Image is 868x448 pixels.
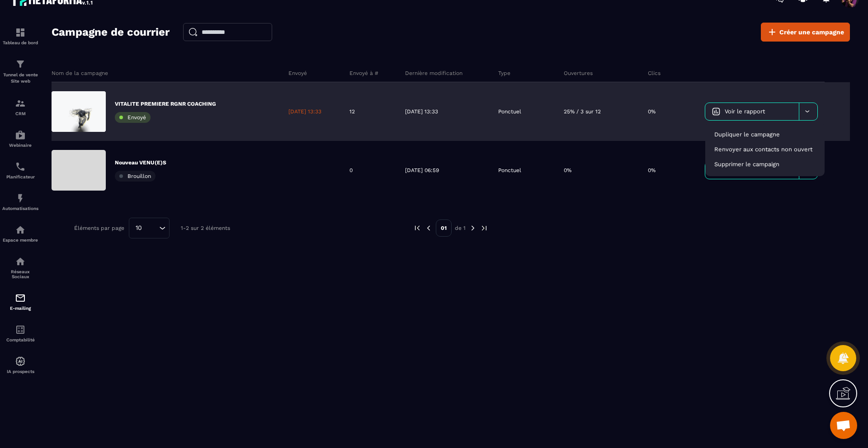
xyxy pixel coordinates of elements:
[15,356,26,367] img: automations
[648,167,656,174] p: 0%
[725,108,765,115] span: Voir le rapport
[15,98,26,109] img: formation
[127,114,146,121] span: Envoyé
[714,131,780,138] span: Dupliquer le campagne
[2,91,38,123] a: formationformationCRM
[132,223,145,233] span: 10
[2,123,38,154] a: automationsautomationsWebinaire
[2,238,38,243] p: Espace membre
[2,206,38,211] p: Automatisations
[648,108,656,115] p: 0%
[349,167,353,174] p: 0
[2,20,38,52] a: formationformationTableau de bord
[52,70,108,77] p: Nom de la campagne
[15,224,26,235] img: automations
[2,249,38,286] a: social-networksocial-networkRéseaux Sociaux
[455,224,466,232] p: de 1
[2,52,38,91] a: formationformationTunnel de vente Site web
[2,174,38,179] p: Planificateur
[564,70,593,77] p: Ouvertures
[127,173,151,179] span: Brouillon
[2,337,38,342] p: Comptabilité
[705,103,799,120] a: Voir le rapport
[15,293,26,303] img: email
[648,70,660,77] p: Clics
[425,224,433,232] img: prev
[712,107,720,116] img: icon
[2,269,38,279] p: Réseaux Sociaux
[349,70,378,77] p: Envoyé à #
[830,412,857,439] div: Ouvrir le chat
[405,70,462,77] p: Dernière modification
[405,108,438,115] p: [DATE] 13:33
[2,72,38,84] p: Tunnel de vente Site web
[2,369,38,374] p: IA prospects
[2,154,38,186] a: schedulerschedulerPlanificateur
[115,100,216,107] p: VITALITE PREMIERE RGNR COACHING
[15,130,26,140] img: automations
[15,256,26,267] img: social-network
[2,286,38,317] a: emailemailE-mailing
[2,143,38,148] p: Webinaire
[349,108,355,115] p: 12
[469,224,477,232] img: next
[564,108,601,115] p: 25% / 3 sur 12
[480,224,488,232] img: next
[2,40,38,45] p: Tableau de bord
[761,23,850,42] a: Créer une campagne
[74,225,124,231] p: Éléments par page
[181,225,230,231] p: 1-2 sur 2 éléments
[15,193,26,204] img: automations
[52,23,170,41] h2: Campagne de courrier
[288,108,321,115] p: [DATE] 13:33
[2,317,38,349] a: accountantaccountantComptabilité
[405,167,439,174] p: [DATE] 06:59
[2,111,38,116] p: CRM
[714,146,812,153] span: Renvoyer aux contacts non ouvert
[498,70,510,77] p: Type
[15,59,26,70] img: formation
[714,161,779,168] span: Supprimer le campaign
[129,218,170,238] div: Search for option
[436,219,452,237] p: 01
[564,167,571,174] p: 0%
[15,324,26,335] img: accountant
[413,224,421,232] img: prev
[2,218,38,249] a: automationsautomationsEspace membre
[498,108,521,115] p: Ponctuel
[15,161,26,172] img: scheduler
[15,27,26,38] img: formation
[498,167,521,174] p: Ponctuel
[145,223,157,233] input: Search for option
[115,159,166,166] p: Nouveau VENU(E)S
[2,186,38,218] a: automationsautomationsAutomatisations
[779,28,844,37] span: Créer une campagne
[288,70,307,77] p: Envoyé
[2,306,38,311] p: E-mailing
